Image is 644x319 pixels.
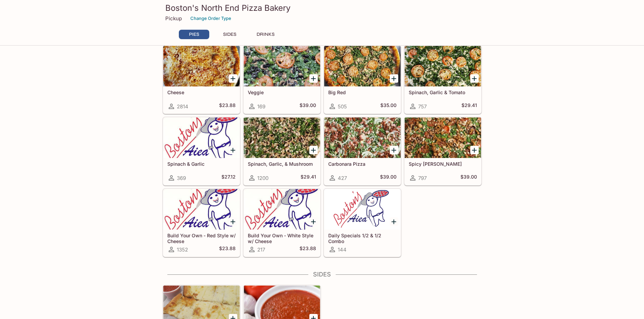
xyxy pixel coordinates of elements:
[177,246,188,253] span: 1352
[470,74,479,83] button: Add Spinach, Garlic & Tomato
[229,74,237,83] button: Add Cheese
[409,89,477,95] h5: Spinach, Garlic & Tomato
[418,175,427,181] span: 797
[248,89,316,95] h5: Veggie
[244,46,320,86] div: Veggie
[167,161,236,167] h5: Spinach & Garlic
[244,189,320,230] div: Build Your Own - White Style w/ Cheese
[215,30,245,39] button: SIDES
[380,102,397,110] h5: $35.00
[409,161,477,167] h5: Spicy [PERSON_NAME]
[328,161,397,167] h5: Carbonara Pizza
[301,174,316,182] h5: $29.41
[248,233,316,244] h5: Build Your Own - White Style w/ Cheese
[167,233,236,244] h5: Build Your Own - Red Style w/ Cheese
[470,146,479,154] button: Add Spicy Jenny
[309,146,318,154] button: Add Spinach, Garlic, & Mushroom
[165,15,182,22] p: Pickup
[328,89,397,95] h5: Big Red
[163,189,240,257] a: Build Your Own - Red Style w/ Cheese1352$23.88
[167,89,236,95] h5: Cheese
[163,46,240,114] a: Cheese2814$23.88
[187,13,234,24] button: Change Order Type
[309,217,318,226] button: Add Build Your Own - White Style w/ Cheese
[405,46,481,86] div: Spinach, Garlic & Tomato
[324,189,401,230] div: Daily Specials 1/2 & 1/2 Combo
[244,117,320,158] div: Spinach, Garlic, & Mushroom
[324,46,401,114] a: Big Red505$35.00
[390,74,398,83] button: Add Big Red
[163,117,240,158] div: Spinach & Garlic
[163,271,482,278] h4: SIDES
[324,117,401,158] div: Carbonara Pizza
[380,174,397,182] h5: $39.00
[219,245,236,254] h5: $23.88
[248,161,316,167] h5: Spinach, Garlic, & Mushroom
[461,102,477,110] h5: $29.41
[390,217,398,226] button: Add Daily Specials 1/2 & 1/2 Combo
[219,102,236,110] h5: $23.88
[324,189,401,257] a: Daily Specials 1/2 & 1/2 Combo144
[338,246,347,253] span: 144
[221,174,236,182] h5: $27.12
[324,117,401,185] a: Carbonara Pizza427$39.00
[405,117,481,158] div: Spicy Jenny
[165,3,479,13] h3: Boston's North End Pizza Bakery
[338,175,347,181] span: 427
[309,74,318,83] button: Add Veggie
[404,46,481,114] a: Spinach, Garlic & Tomato757$29.41
[243,46,320,114] a: Veggie169$39.00
[229,146,237,154] button: Add Spinach & Garlic
[324,46,401,86] div: Big Red
[257,175,268,181] span: 1200
[163,117,240,185] a: Spinach & Garlic369$27.12
[229,217,237,226] button: Add Build Your Own - Red Style w/ Cheese
[338,103,347,110] span: 505
[390,146,398,154] button: Add Carbonara Pizza
[257,103,265,110] span: 169
[177,175,186,181] span: 369
[404,117,481,185] a: Spicy [PERSON_NAME]797$39.00
[243,189,320,257] a: Build Your Own - White Style w/ Cheese217$23.88
[300,102,316,110] h5: $39.00
[163,46,240,86] div: Cheese
[257,246,265,253] span: 217
[418,103,427,110] span: 757
[177,103,188,110] span: 2814
[179,30,209,39] button: PIES
[460,174,477,182] h5: $39.00
[328,233,397,244] h5: Daily Specials 1/2 & 1/2 Combo
[300,245,316,254] h5: $23.88
[243,117,320,185] a: Spinach, Garlic, & Mushroom1200$29.41
[251,30,281,39] button: DRINKS
[163,189,240,230] div: Build Your Own - Red Style w/ Cheese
